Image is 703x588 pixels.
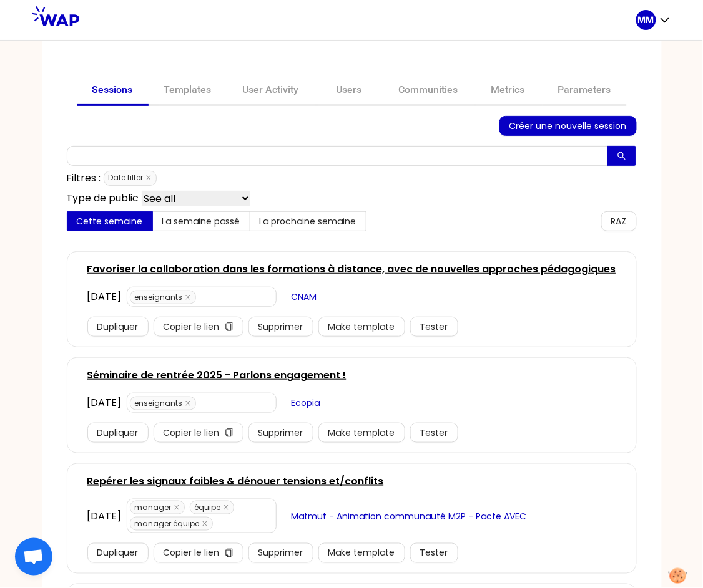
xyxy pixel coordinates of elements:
span: close [185,400,191,407]
button: Dupliquer [87,543,149,563]
span: Supprimer [258,320,303,334]
span: Supprimer [258,546,303,560]
p: Filtres : [67,171,101,186]
span: RAZ [611,214,627,228]
span: Tester [420,320,448,334]
span: Dupliquer [97,320,139,334]
span: search [617,152,626,161]
button: Dupliquer [87,317,149,337]
span: Ecopia [292,396,320,410]
span: enseignants [130,291,196,304]
button: Tester [410,317,458,337]
button: Copier le liencopy [154,317,243,337]
button: RAZ [601,211,637,231]
a: Séminaire de rentrée 2025 - Parlons engagement ! [87,368,347,383]
span: Copier le lien [164,426,220,440]
a: Users [315,76,383,106]
a: Metrics [474,76,543,106]
span: close [223,504,229,511]
div: [DATE] [87,509,122,524]
button: Dupliquer [87,423,149,443]
span: enseignants [130,397,196,410]
span: Make template [328,320,395,334]
span: close [174,504,180,511]
button: Tester [410,543,458,563]
span: Créer une nouvelle session [509,119,627,133]
span: CNAM [292,290,317,304]
button: Matmut - Animation communauté M2P - Pacte AVEC [282,506,537,526]
a: Parameters [543,76,627,106]
span: Tester [420,426,448,440]
div: [DATE] [87,395,122,410]
a: Repérer les signaux faibles & dénouer tensions et/conflits [87,474,384,489]
p: MM [638,14,654,26]
span: Date filter [104,171,157,186]
span: close [202,521,208,527]
span: Dupliquer [97,546,139,560]
span: copy [225,322,234,332]
button: MM [636,10,671,30]
div: Ouvrir le chat [15,538,52,576]
span: équipe [190,501,234,514]
span: La semaine passé [162,215,240,228]
button: Supprimer [248,423,313,443]
span: Matmut - Animation communauté M2P - Pacte AVEC [292,509,527,523]
span: close [185,294,191,301]
p: Type de public [67,191,139,206]
button: Make template [318,543,405,563]
button: Make template [318,317,405,337]
span: Dupliquer [97,426,139,440]
span: copy [225,428,234,438]
button: Supprimer [248,543,313,563]
div: [DATE] [87,289,122,304]
button: Créer une nouvelle session [499,116,637,136]
span: Copier le lien [164,320,220,334]
span: Copier le lien [164,546,220,560]
span: manager équipe [130,517,213,531]
button: Copier le liencopy [154,423,243,443]
button: Make template [318,423,405,443]
button: Ecopia [282,393,330,413]
span: manager [130,501,185,514]
span: Cette semaine [77,215,143,228]
span: Tester [420,546,448,560]
span: La prochaine semaine [260,215,356,228]
button: search [607,146,636,166]
a: Favoriser la collaboration dans les formations à distance, avec de nouvelles approches pédagogiques [87,262,616,277]
span: close [145,175,152,181]
a: Sessions [77,76,149,106]
a: Communities [383,76,474,106]
span: Make template [328,546,395,560]
span: copy [225,549,234,559]
button: CNAM [282,287,327,307]
span: Make template [328,426,395,440]
a: User Activity [227,76,315,106]
button: Copier le liencopy [154,543,243,563]
button: Tester [410,423,458,443]
span: Supprimer [258,426,303,440]
a: Templates [149,76,227,106]
button: Supprimer [248,317,313,337]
